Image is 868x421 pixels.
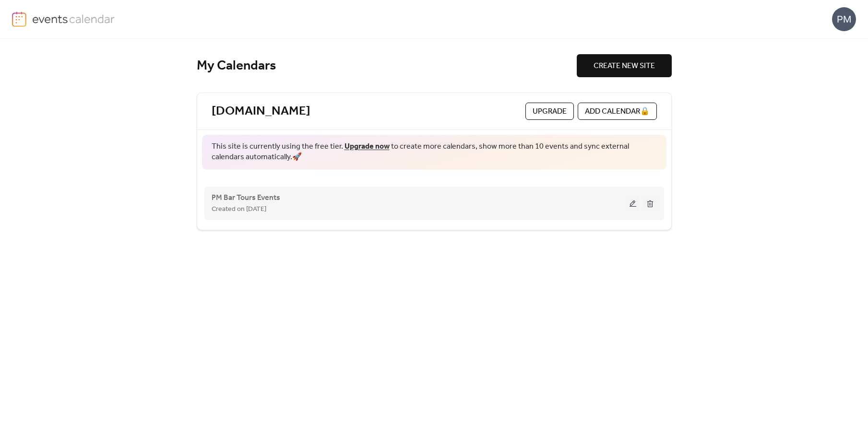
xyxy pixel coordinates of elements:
[832,7,856,31] div: PM
[212,195,280,200] a: PM Bar Tours Events
[212,141,657,163] span: This site is currently using the free tier. to create more calendars, show more than 10 events an...
[525,103,574,120] button: Upgrade
[533,106,567,117] span: Upgrade
[197,58,577,74] div: My Calendars
[345,139,390,154] a: Upgrade now
[212,104,310,119] a: [DOMAIN_NAME]
[32,12,115,26] img: logo-type
[577,54,672,77] button: CREATE NEW SITE
[12,12,26,27] img: logo
[594,60,655,72] span: CREATE NEW SITE
[212,192,280,204] span: PM Bar Tours Events
[212,204,266,215] span: Created on [DATE]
